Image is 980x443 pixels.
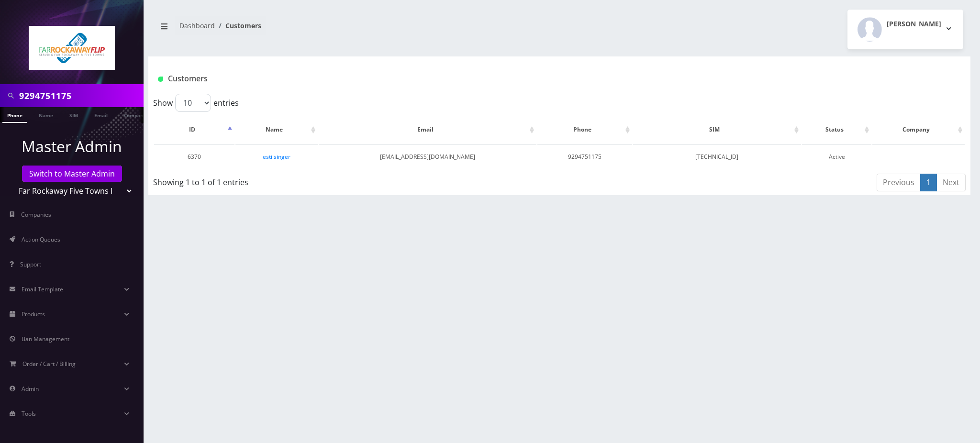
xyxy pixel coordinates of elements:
[34,107,58,122] a: Name
[22,285,63,293] span: Email Template
[119,107,151,122] a: Company
[19,87,141,105] input: Search in Company
[2,107,27,123] a: Phone
[235,116,318,144] th: Name: activate to sort column ascending
[633,144,801,169] td: [TECHNICAL_ID]
[319,144,536,169] td: [EMAIL_ADDRESS][DOMAIN_NAME]
[154,144,234,169] td: 6370
[537,144,632,169] td: 9294751175
[263,153,290,161] a: esti singer
[153,94,239,112] label: Show entries
[22,410,36,418] span: Tools
[21,210,51,219] span: Companies
[179,21,215,30] a: Dashboard
[802,144,871,169] td: Active
[29,26,115,70] img: Far Rockaway Five Towns Flip
[22,166,122,182] a: Switch to Master Admin
[20,260,41,268] span: Support
[65,107,83,122] a: SIM
[22,385,39,393] span: Admin
[537,116,632,144] th: Phone: activate to sort column ascending
[156,16,552,43] nav: breadcrumb
[319,116,536,144] th: Email: activate to sort column ascending
[22,235,60,244] span: Action Queues
[920,174,937,191] a: 1
[877,174,921,191] a: Previous
[936,174,966,191] a: Next
[154,116,234,144] th: ID: activate to sort column descending
[633,116,801,144] th: SIM: activate to sort column ascending
[153,173,485,188] div: Showing 1 to 1 of 1 entries
[22,310,45,318] span: Products
[847,10,963,49] button: [PERSON_NAME]
[872,116,965,144] th: Company: activate to sort column ascending
[22,360,76,368] span: Order / Cart / Billing
[802,116,871,144] th: Status: activate to sort column ascending
[22,335,69,343] span: Ban Management
[175,94,211,112] select: Showentries
[158,74,824,83] h1: Customers
[887,20,941,28] h2: [PERSON_NAME]
[215,21,261,31] li: Customers
[89,107,112,122] a: Email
